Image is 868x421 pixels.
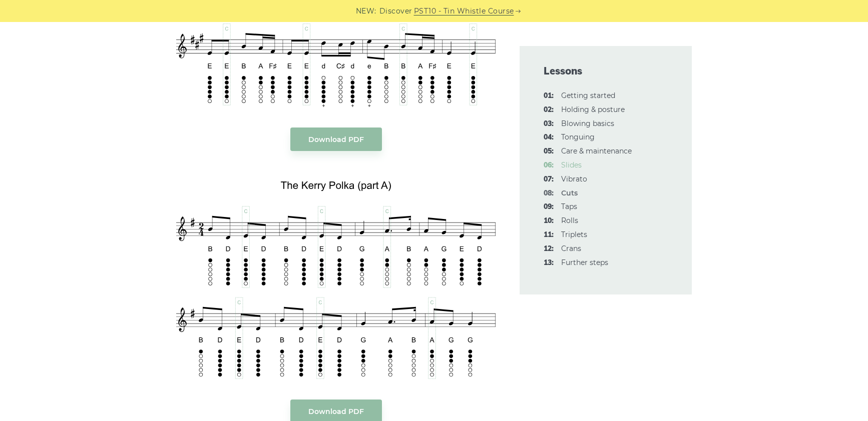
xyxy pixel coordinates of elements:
[561,216,578,225] a: 10:Rolls
[544,104,554,116] span: 02:
[544,131,554,143] span: 04:
[561,202,577,211] a: 09:Taps
[561,146,632,155] a: 05:Care & maintenance
[544,159,554,171] span: 06:
[544,215,554,227] span: 10:
[544,201,554,213] span: 09:
[379,5,412,17] span: Discover
[544,243,554,255] span: 12:
[544,257,554,269] span: 13:
[544,118,554,130] span: 03:
[356,5,376,17] span: NEW:
[561,119,614,128] a: 03:Blowing basics
[561,105,625,114] a: 02:Holding & posture
[561,188,578,197] strong: Cuts
[561,258,608,267] a: 13:Further steps
[561,160,582,169] a: 06:Slides
[561,230,587,239] a: 11:Triplets
[561,132,595,141] a: 04:Tonguing
[290,127,382,151] a: Download PDF
[544,173,554,185] span: 07:
[544,90,554,102] span: 01:
[176,171,496,379] img: Tin Whistle Cuts - The Kerry Polka
[544,64,668,78] span: Lessons
[561,91,615,100] a: 01:Getting started
[544,145,554,157] span: 05:
[544,187,554,199] span: 08:
[561,174,587,183] a: 07:Vibrato
[561,244,581,253] a: 12:Crans
[544,229,554,241] span: 11:
[414,5,514,17] a: PST10 - Tin Whistle Course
